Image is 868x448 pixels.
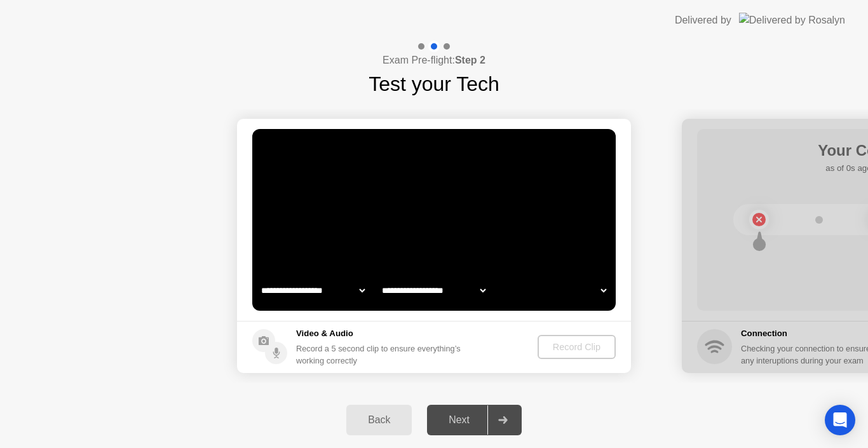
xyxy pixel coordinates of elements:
img: Delivered by Rosalyn [739,13,845,27]
b: Step 2 [455,55,485,65]
div: Record Clip [543,342,611,352]
h5: Video & Audio [296,327,466,340]
select: Available cameras [259,278,367,303]
h1: Test your Tech [369,69,499,99]
select: Available speakers [379,278,488,303]
div: Open Intercom Messenger [825,405,855,435]
div: Next [431,414,487,426]
select: Available microphones [500,278,609,303]
div: Back [350,414,408,426]
h4: Exam Pre-flight: [383,53,485,68]
div: . . . [475,143,491,158]
button: Record Clip [538,335,616,359]
button: Back [346,405,412,435]
div: Record a 5 second clip to ensure everything’s working correctly [296,343,466,367]
div: Delivered by [675,13,731,28]
div: ! [466,143,482,158]
button: Next [427,405,522,435]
